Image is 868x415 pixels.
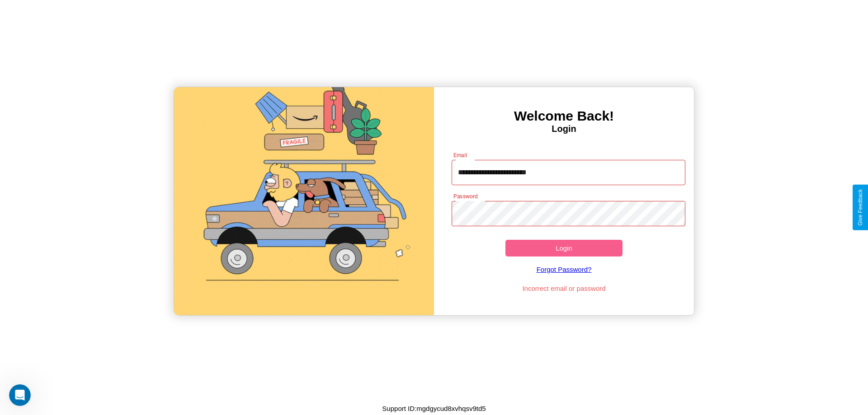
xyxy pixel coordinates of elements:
img: gif [174,87,434,315]
h4: Login [434,124,694,134]
button: Login [505,240,623,256]
label: Email [453,151,467,159]
h3: Welcome Back! [434,108,694,124]
iframe: Intercom live chat [9,384,31,406]
div: Give Feedback [857,189,863,226]
a: Forgot Password? [447,256,681,282]
p: Incorrect email or password [447,282,681,294]
p: Support ID: mgdgycud8xvhqsv9td5 [382,402,486,415]
label: Password [453,192,477,200]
